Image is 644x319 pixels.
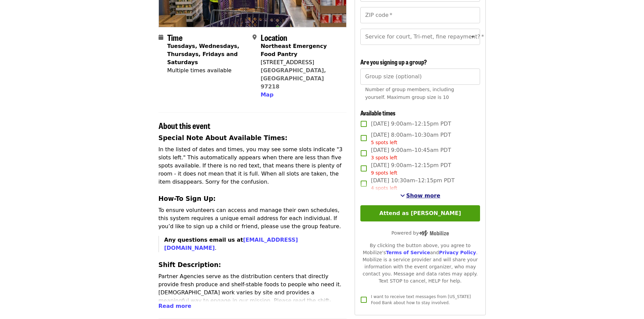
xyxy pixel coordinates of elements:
button: See more timeslots [400,192,440,200]
p: . [164,236,347,252]
i: map-marker-alt icon [253,34,257,41]
span: Number of group members, including yourself. Maximum group size is 10 [365,87,454,100]
strong: Northeast Emergency Food Pantry [261,43,327,57]
span: About this event [159,119,210,131]
button: Read more [159,302,191,310]
p: To ensure volunteers can access and manage their own schedules, this system requires a unique ema... [159,206,347,231]
span: [DATE] 10:30am–12:15pm PDT [371,177,454,192]
img: Powered by Mobilize [419,230,449,236]
strong: Shift Description: [159,261,221,268]
button: Attend as [PERSON_NAME] [360,205,480,221]
span: Location [261,31,287,43]
div: [STREET_ADDRESS] [261,58,341,67]
span: Powered by [391,230,449,236]
strong: Special Note About Available Times: [159,134,288,141]
strong: Tuesdays, Wednesdays, Thursdays, Fridays and Saturdays [167,43,239,65]
a: Terms of Service [386,250,430,255]
span: Map [261,91,273,98]
input: [object Object] [360,69,480,85]
button: Open [468,32,478,42]
button: Map [261,91,273,99]
span: Show more [406,192,440,199]
strong: Any questions email us at [164,237,298,251]
span: 4 spots left [371,185,397,191]
i: calendar icon [159,34,163,41]
span: 3 spots left [371,155,397,160]
span: Available times [360,108,396,117]
div: By clicking the button above, you agree to Mobilize's and . Mobilize is a service provider and wi... [360,242,480,285]
div: Multiple times available [167,67,247,75]
span: I want to receive text messages from [US_STATE] Food Bank about how to stay involved. [371,294,471,305]
span: 9 spots left [371,170,397,176]
span: 5 spots left [371,140,397,145]
a: Privacy Policy [439,250,476,255]
span: [DATE] 9:00am–10:45am PDT [371,146,451,161]
span: [DATE] 9:00am–12:15pm PDT [371,161,451,177]
input: ZIP code [360,7,480,23]
strong: How-To Sign Up: [159,195,216,202]
a: [GEOGRAPHIC_DATA], [GEOGRAPHIC_DATA] 97218 [261,67,326,90]
span: Are you signing up a group? [360,57,427,66]
span: Time [167,31,183,43]
span: Read more [159,303,191,309]
p: In the listed of dates and times, you may see some slots indicate "3 slots left." This automatica... [159,145,347,186]
span: [DATE] 8:00am–10:30am PDT [371,131,451,146]
span: [DATE] 9:00am–12:15pm PDT [371,120,451,128]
